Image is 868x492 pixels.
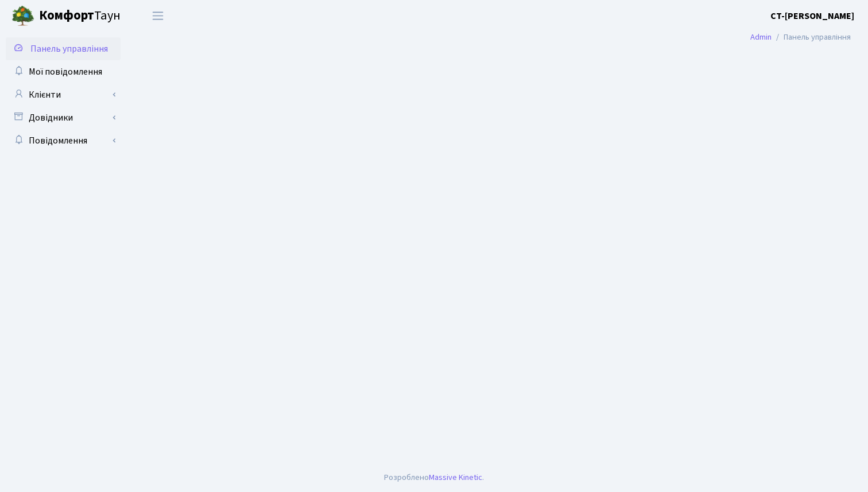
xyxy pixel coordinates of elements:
span: Мої повідомлення [29,65,102,78]
a: Повідомлення [6,129,121,152]
button: Переключити навігацію [144,6,172,25]
a: CT-[PERSON_NAME] [770,9,854,23]
a: Панель управління [6,37,121,60]
li: Панель управління [772,31,851,44]
a: Довідники [6,106,121,129]
b: Комфорт [39,6,94,25]
img: logo.png [11,5,34,28]
div: Розроблено . [384,471,484,484]
b: CT-[PERSON_NAME] [770,10,854,22]
a: Massive Kinetic [429,471,482,483]
a: Клієнти [6,83,121,106]
nav: breadcrumb [733,25,868,49]
a: Мої повідомлення [6,60,121,83]
span: Таун [39,6,121,26]
span: Панель управління [30,42,108,55]
a: Admin [750,31,772,43]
